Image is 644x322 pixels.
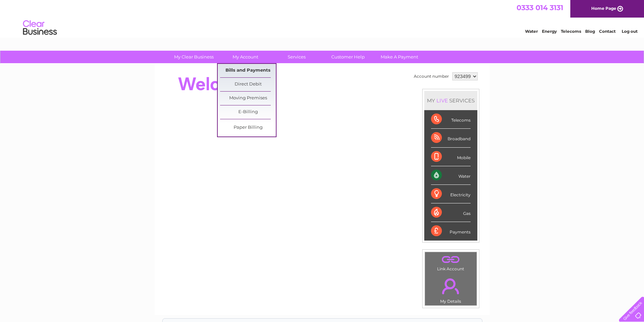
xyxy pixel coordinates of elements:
[220,105,276,119] a: E-Billing
[585,29,595,34] a: Blog
[427,274,475,298] a: .
[220,78,276,91] a: Direct Debit
[217,51,273,63] a: My Account
[525,29,538,34] a: Water
[561,29,581,34] a: Telecoms
[622,29,638,34] a: Log out
[220,121,276,134] a: Paper Billing
[372,51,427,63] a: Make A Payment
[431,148,471,166] div: Mobile
[269,51,325,63] a: Services
[431,166,471,185] div: Water
[431,185,471,203] div: Electricity
[435,97,449,104] div: LIVE
[424,91,477,110] div: MY SERVICES
[431,222,471,240] div: Payments
[599,29,616,34] a: Contact
[220,64,276,77] a: Bills and Payments
[431,203,471,222] div: Gas
[23,18,57,38] img: logo.png
[425,252,477,273] td: Link Account
[220,92,276,105] a: Moving Premises
[163,4,482,33] div: Clear Business is a trading name of Verastar Limited (registered in [GEOGRAPHIC_DATA] No. 3667643...
[166,51,222,63] a: My Clear Business
[425,273,477,306] td: My Details
[517,3,563,12] a: 0333 014 3131
[320,51,376,63] a: Customer Help
[431,110,471,129] div: Telecoms
[427,254,475,266] a: .
[431,129,471,147] div: Broadband
[542,29,557,34] a: Energy
[412,71,451,82] td: Account number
